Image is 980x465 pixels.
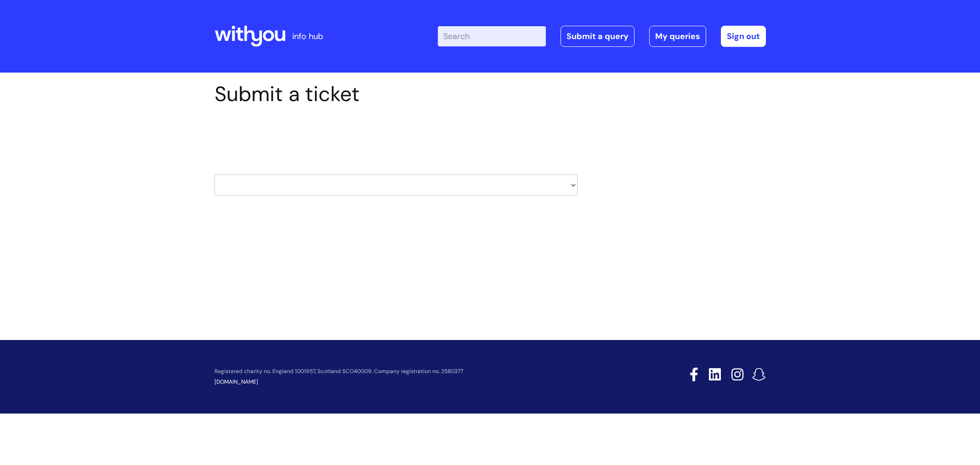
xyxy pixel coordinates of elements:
[215,128,578,145] h2: Select issue type
[561,26,634,47] a: Submit a query
[215,82,578,107] h1: Submit a ticket
[721,26,766,47] a: Sign out
[649,26,706,47] a: My queries
[438,26,766,47] div: | -
[215,378,258,386] a: [DOMAIN_NAME]
[438,26,546,46] input: Search
[215,369,624,374] p: Registered charity no. England 1001957, Scotland SCO40009. Company registration no. 2580377
[292,29,323,44] p: info hub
